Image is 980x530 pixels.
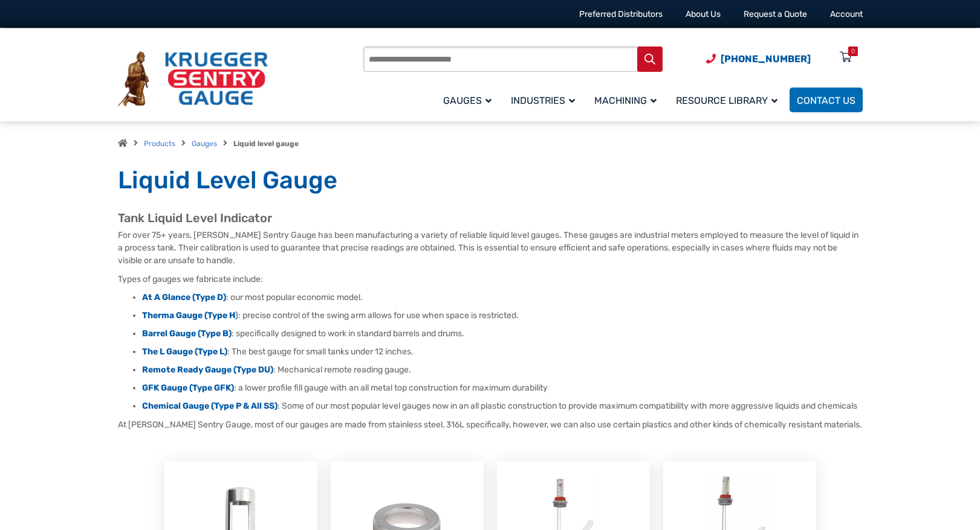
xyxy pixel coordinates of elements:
p: Types of gauges we fabricate include: [118,273,863,286]
a: Therma Gauge (Type H) [142,310,238,321]
a: Gauges [192,139,217,148]
a: Gauges [436,86,504,114]
a: Barrel Gauge (Type B) [142,328,232,339]
li: : Mechanical remote reading gauge. [142,364,863,376]
li: : our most popular economic model. [142,292,863,304]
strong: Therma Gauge (Type H [142,310,235,321]
strong: Liquid level gauge [233,139,299,148]
span: Industries [511,95,575,106]
span: Contact Us [797,95,855,106]
a: Phone Number (920) 434-8860 [706,51,811,66]
a: Account [830,9,863,19]
a: At A Glance (Type D) [142,292,226,302]
a: Contact Us [790,88,863,112]
span: [PHONE_NUMBER] [721,53,811,65]
a: Industries [504,86,587,114]
a: Request a Quote [744,9,807,19]
a: Remote Ready Gauge (Type DU) [142,365,273,375]
h1: Liquid Level Gauge [118,165,863,196]
li: : specifically designed to work in standard barrels and drums. [142,328,863,340]
a: Preferred Distributors [579,9,663,19]
a: Resource Library [669,86,790,114]
a: About Us [686,9,721,19]
li: : The best gauge for small tanks under 12 inches. [142,346,863,358]
p: For over 75+ years, [PERSON_NAME] Sentry Gauge has been manufacturing a variety of reliable liqui... [118,229,863,267]
h2: Tank Liquid Level Indicator [118,211,863,226]
p: At [PERSON_NAME] Sentry Gauge, most of our gauges are made from stainless steel, 316L specificall... [118,418,863,431]
div: 0 [851,46,855,56]
span: Resource Library [676,95,777,106]
span: Gauges [443,95,492,106]
a: Chemical Gauge (Type P & All SS) [142,401,277,411]
li: : a lower profile fill gauge with an all metal top construction for maximum durability [142,382,863,394]
span: Machining [594,95,657,106]
img: Krueger Sentry Gauge [118,51,268,107]
a: GFK Gauge (Type GFK) [142,383,234,393]
a: Machining [587,86,669,114]
li: : Some of our most popular level gauges now in an all plastic construction to provide maximum com... [142,400,863,412]
a: Products [144,139,175,148]
a: The L Gauge (Type L) [142,346,227,357]
li: : precise control of the swing arm allows for use when space is restricted. [142,310,863,322]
